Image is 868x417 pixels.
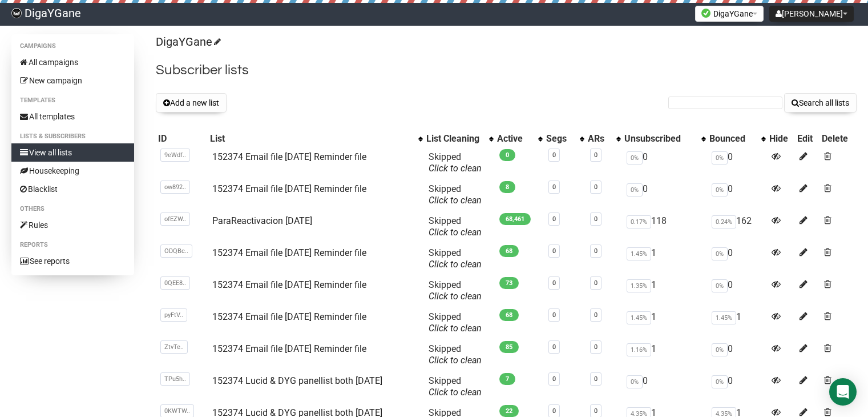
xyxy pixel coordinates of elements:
[160,149,190,162] span: 9eWdf..
[627,311,651,324] span: 1.45%
[822,133,854,145] div: Delete
[594,183,597,191] a: 0
[627,183,643,197] span: 0%
[429,183,482,206] span: Skipped
[701,9,710,18] img: favicons
[212,183,366,194] a: 152374 Email file [DATE] Reminder file
[695,6,764,22] button: DigaYGane
[499,373,515,385] span: 7
[499,213,531,225] span: 68,461
[795,131,819,147] th: Edit: No sort applied, sorting is disabled
[11,238,134,252] li: Reports
[594,247,597,255] a: 0
[712,247,728,260] span: 0%
[160,308,187,322] span: pyFtV..
[712,311,736,324] span: 1.45%
[552,375,556,383] a: 0
[208,131,425,147] th: List: No sort applied, activate to apply an ascending sort
[429,323,482,334] a: Click to clean
[594,343,597,351] a: 0
[212,343,366,354] a: 152374 Email file [DATE] Reminder file
[769,6,854,22] button: [PERSON_NAME]
[829,378,857,406] div: Open Intercom Messenger
[160,340,188,354] span: ZtvTe..
[429,151,482,174] span: Skipped
[429,227,482,238] a: Click to clean
[11,94,134,107] li: Templates
[627,247,651,260] span: 1.45%
[622,211,707,243] td: 118
[429,291,482,302] a: Click to clean
[622,275,707,307] td: 1
[429,375,482,398] span: Skipped
[552,215,556,223] a: 0
[429,311,482,334] span: Skipped
[769,133,793,145] div: Hide
[712,343,728,356] span: 0%
[156,131,208,147] th: ID: No sort applied, sorting is disabled
[11,252,134,270] a: See reports
[552,279,556,287] a: 0
[212,279,366,290] a: 152374 Email file [DATE] Reminder file
[11,130,134,143] li: Lists & subscribers
[622,243,707,275] td: 1
[429,163,482,174] a: Click to clean
[11,71,134,90] a: New campaign
[158,133,205,145] div: ID
[11,216,134,234] a: Rules
[624,133,696,145] div: Unsubscribed
[707,339,767,371] td: 0
[622,371,707,403] td: 0
[429,195,482,206] a: Click to clean
[495,131,544,147] th: Active: No sort applied, activate to apply an ascending sort
[424,131,495,147] th: List Cleaning: No sort applied, activate to apply an ascending sort
[627,215,651,228] span: 0.17%
[712,183,728,197] span: 0%
[709,133,756,145] div: Bounced
[426,133,483,145] div: List Cleaning
[212,215,312,226] a: ParaReactivacion [DATE]
[552,183,556,191] a: 0
[622,147,707,179] td: 0
[588,133,611,145] div: ARs
[499,181,515,193] span: 8
[594,151,597,159] a: 0
[212,151,366,162] a: 152374 Email file [DATE] Reminder file
[499,277,519,289] span: 73
[707,147,767,179] td: 0
[627,343,651,356] span: 1.16%
[156,60,857,81] h2: Subscriber lists
[594,215,597,223] a: 0
[160,212,190,226] span: ofEZW..
[552,343,556,351] a: 0
[429,259,482,270] a: Click to clean
[707,243,767,275] td: 0
[497,133,532,145] div: Active
[707,275,767,307] td: 0
[499,245,519,257] span: 68
[160,244,192,258] span: ODQBc..
[552,151,556,159] a: 0
[712,215,736,228] span: 0.24%
[552,311,556,319] a: 0
[712,279,728,292] span: 0%
[546,133,574,145] div: Segs
[544,131,586,147] th: Segs: No sort applied, activate to apply an ascending sort
[627,375,643,388] span: 0%
[11,162,134,180] a: Housekeeping
[11,202,134,216] li: Others
[707,211,767,243] td: 162
[11,39,134,53] li: Campaigns
[11,107,134,126] a: All templates
[11,8,22,18] img: f83b26b47af82e482c948364ee7c1d9c
[712,375,728,388] span: 0%
[586,131,622,147] th: ARs: No sort applied, activate to apply an ascending sort
[627,151,643,165] span: 0%
[622,179,707,211] td: 0
[11,53,134,71] a: All campaigns
[594,407,597,415] a: 0
[594,279,597,287] a: 0
[499,341,519,353] span: 85
[499,149,515,161] span: 0
[429,215,482,238] span: Skipped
